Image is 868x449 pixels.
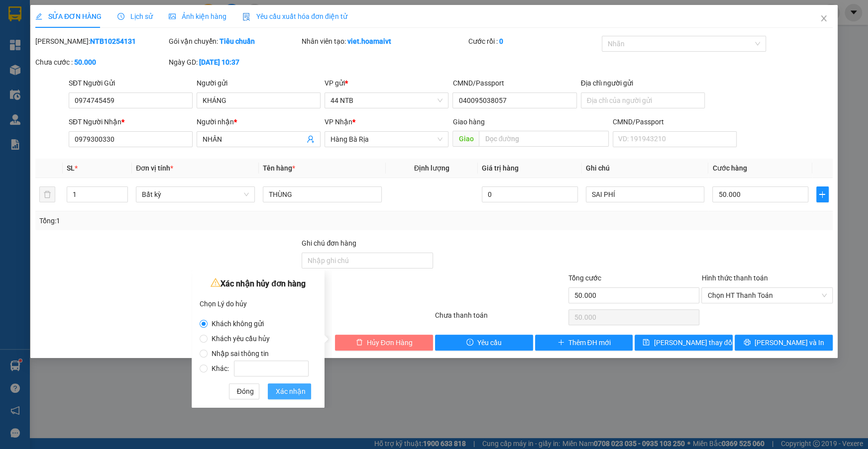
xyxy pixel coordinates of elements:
span: Thêm ĐH mới [568,337,611,348]
div: Tổng: 1 [39,215,335,226]
input: Khác: [234,360,309,376]
div: VP gửi [325,78,448,89]
span: Xác nhận [276,386,306,397]
div: Người nhận [197,116,321,127]
span: SL [67,164,75,172]
span: Bất kỳ [142,187,249,202]
span: exclamation-circle [466,339,473,347]
span: Yêu cầu [477,337,502,348]
span: user-add [307,135,315,143]
span: Đóng [237,386,254,397]
span: VP Nhận [325,118,352,126]
div: Xác nhận hủy đơn hàng [200,276,317,291]
button: delete [39,186,55,202]
button: Xác nhận [268,383,311,399]
div: Chưa cước : [35,57,167,68]
span: Đơn vị tính [136,164,173,172]
span: Giá trị hàng [482,164,519,172]
div: Người gửi [197,78,321,89]
img: icon [242,13,250,21]
span: picture [169,13,176,20]
span: Khách không gửi [208,320,268,328]
button: save[PERSON_NAME] thay đổi [635,335,733,351]
span: Lịch sử [117,12,153,20]
b: NTB10254131 [90,37,136,45]
b: Tiêu chuẩn [219,37,255,45]
span: edit [35,13,42,20]
button: plus [816,186,829,202]
div: Ngày GD: [169,57,300,68]
span: clock-circle [117,13,124,20]
span: Tổng cước [568,274,601,282]
span: Hàng Bà Rịa [330,132,442,147]
span: Khách yêu cầu hủy [208,335,274,343]
th: Ghi chú [582,159,709,178]
input: Địa chỉ của người gửi [581,92,705,108]
button: printer[PERSON_NAME] và In [735,335,833,351]
span: Hủy Đơn Hàng [367,337,413,348]
span: plus [557,339,564,347]
button: Đóng [229,383,259,399]
div: Chọn Lý do hủy [200,296,317,311]
button: plusThêm ĐH mới [535,335,633,351]
span: printer [744,339,751,347]
span: Tên hàng [263,164,295,172]
span: Giao [452,131,479,147]
span: save [643,339,650,347]
div: SĐT Người Gửi [69,78,193,89]
span: Giao hàng [452,118,484,126]
input: VD: Bàn, Ghế [263,186,382,202]
button: exclamation-circleYêu cầu [435,335,533,351]
span: Ảnh kiện hàng [169,12,226,20]
label: Hình thức thanh toán [701,274,767,282]
span: plus [817,190,828,198]
button: Close [810,5,838,33]
input: Dọc đường [479,131,608,147]
div: Gói vận chuyển: [169,36,300,47]
b: 0 [499,37,503,45]
button: deleteHủy Đơn Hàng [335,335,433,351]
b: [DATE] 10:37 [199,58,239,66]
span: [PERSON_NAME] thay đổi [653,337,733,348]
div: Địa chỉ người gửi [581,78,705,89]
span: Định lượng [414,164,449,172]
input: Ghi chú đơn hàng [302,253,433,269]
span: Nhập sai thông tin [208,350,273,358]
div: CMND/Passport [452,78,576,89]
b: viet.hoamaivt [347,37,391,45]
span: 44 NTB [330,93,442,108]
div: Nhân viên tạo: [302,36,466,47]
div: CMND/Passport [613,116,737,127]
span: Khác: [208,364,313,372]
div: Cước rồi : [468,36,600,47]
span: delete [356,339,363,347]
div: SĐT Người Nhận [69,116,193,127]
input: Ghi Chú [586,186,705,202]
div: [PERSON_NAME]: [35,36,167,47]
span: Cước hàng [712,164,747,172]
span: close [820,14,828,22]
span: Yêu cầu xuất hóa đơn điện tử [242,12,347,20]
label: Ghi chú đơn hàng [302,239,356,247]
span: warning [211,277,220,287]
span: SỬA ĐƠN HÀNG [35,12,102,20]
b: 50.000 [74,58,96,66]
div: Chưa thanh toán [434,310,567,327]
span: Chọn HT Thanh Toán [707,288,827,303]
span: [PERSON_NAME] và In [755,337,824,348]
